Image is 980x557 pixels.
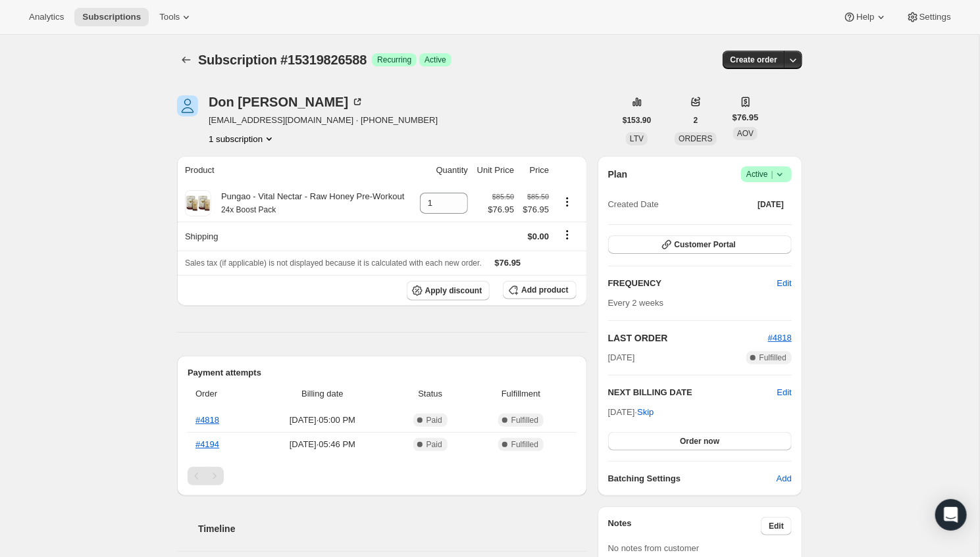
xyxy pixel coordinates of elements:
span: Settings [919,12,951,22]
span: Created Date [608,198,659,211]
small: 24x Boost Pack [221,205,276,214]
span: Tools [159,12,180,22]
span: Subscription #15319826588 [198,53,367,67]
th: Quantity [415,156,472,185]
th: Unit Price [472,156,518,185]
span: Paid [426,415,442,425]
span: 2 [694,115,698,126]
span: Active [425,55,446,65]
span: Add [777,472,792,485]
span: | [771,169,773,180]
span: AOV [737,129,754,138]
a: #4194 [195,439,219,449]
h2: NEXT BILLING DATE [608,386,777,399]
button: Edit [769,273,800,294]
th: Shipping [177,222,415,251]
span: [DATE] · 05:00 PM [258,414,388,427]
span: ORDERS [679,134,712,143]
button: Tools [151,8,201,26]
h2: FREQUENCY [608,277,777,290]
span: [DATE] · 05:46 PM [258,438,388,451]
span: [DATE] · [608,407,654,417]
span: Skip [637,406,654,419]
button: Subscriptions [177,51,195,69]
h3: Notes [608,517,761,535]
button: $153.90 [615,111,659,130]
span: Recurring [377,55,411,65]
button: Subscriptions [74,8,149,26]
span: Order now [680,436,719,447]
span: $153.90 [623,115,651,126]
button: Product actions [557,195,578,209]
img: product img [185,190,211,216]
span: $0.00 [528,231,550,241]
button: Customer Portal [608,235,792,254]
span: Customer Portal [675,239,736,250]
div: Open Intercom Messenger [935,499,967,531]
th: Product [177,156,415,185]
span: Fulfilled [760,352,787,363]
button: Edit [761,517,792,535]
button: Create order [723,51,785,69]
span: [DATE] [758,199,784,210]
span: [EMAIL_ADDRESS][DOMAIN_NAME] · [PHONE_NUMBER] [209,114,438,127]
button: Skip [629,402,661,423]
div: Pungao - Vital Nectar - Raw Honey Pre-Workout [211,190,404,216]
button: [DATE] [750,195,792,214]
small: $85.50 [492,193,514,201]
span: No notes from customer [608,543,700,553]
h2: Timeline [198,522,587,535]
nav: Pagination [188,467,577,485]
th: Price [518,156,553,185]
span: Sales tax (if applicable) is not displayed because it is calculated with each new order. [185,258,482,268]
button: Help [835,8,895,26]
span: [DATE] [608,351,635,364]
button: Apply discount [407,281,490,301]
span: Create order [731,55,777,65]
span: Fulfilled [511,439,538,450]
span: Fulfillment [473,387,568,400]
a: #4818 [195,415,219,425]
span: $76.95 [733,111,759,124]
span: Apply discount [425,285,482,296]
span: Every 2 weeks [608,298,664,308]
span: $76.95 [488,203,514,216]
span: Fulfilled [511,415,538,425]
h2: Plan [608,168,628,181]
span: Paid [426,439,442,450]
span: Billing date [258,387,388,400]
small: $85.50 [527,193,549,201]
span: LTV [630,134,644,143]
button: Edit [777,386,792,399]
span: Analytics [29,12,64,22]
span: Edit [769,521,784,531]
span: Active [746,168,787,181]
h2: Payment attempts [188,366,577,379]
button: Add [769,468,800,489]
span: Don Dunn [177,95,198,116]
div: Don [PERSON_NAME] [209,95,364,109]
button: Settings [898,8,959,26]
span: Add product [521,285,568,295]
span: Help [856,12,874,22]
span: $76.95 [495,258,521,268]
button: Add product [503,281,576,299]
span: Subscriptions [82,12,141,22]
span: Status [395,387,465,400]
span: Edit [777,277,792,290]
button: Shipping actions [557,228,578,242]
h2: LAST ORDER [608,331,768,345]
button: 2 [686,111,706,130]
span: $76.95 [522,203,549,216]
button: Order now [608,432,792,450]
h6: Batching Settings [608,472,777,485]
th: Order [188,379,254,408]
button: #4818 [768,331,792,345]
button: Product actions [209,132,276,145]
button: Analytics [21,8,72,26]
a: #4818 [768,333,792,343]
